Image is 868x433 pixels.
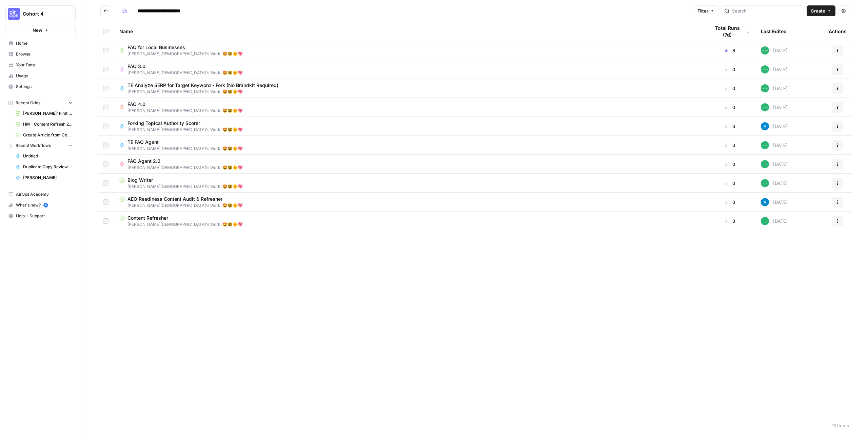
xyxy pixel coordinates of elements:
div: 0 [710,161,750,168]
button: Recent Grids [5,98,76,108]
div: 8 [710,47,750,54]
div: Actions [829,22,847,41]
a: Untitled [13,151,76,161]
button: Filter [693,5,719,16]
span: Your Data [16,62,73,68]
a: Content Refresher[PERSON_NAME][DEMOGRAPHIC_DATA]'s Work! 🤩🤓🌞💖 [119,215,699,228]
img: wwg0kvabo36enf59sssm51gfoc5r [761,141,769,149]
div: 0 [710,85,750,92]
img: wwg0kvabo36enf59sssm51gfoc5r [761,103,769,111]
span: [PERSON_NAME][DEMOGRAPHIC_DATA]'s Work! 🤩🤓🌞💖 [119,202,699,209]
img: o3cqybgnmipr355j8nz4zpq1mc6x [761,198,769,206]
div: 0 [710,218,750,224]
img: wwg0kvabo36enf59sssm51gfoc5r [761,160,769,168]
a: FAQ for Local Businesses[PERSON_NAME][DEMOGRAPHIC_DATA]'s Work! 🤩🤓🌞💖 [119,44,699,57]
span: Help + Support [16,213,73,219]
div: [DATE] [761,46,788,55]
div: 10 Items [832,422,849,429]
div: Last Edited [761,22,787,41]
button: New [5,25,76,35]
span: [PERSON_NAME] [23,175,73,181]
div: 0 [710,199,750,205]
img: o3cqybgnmipr355j8nz4zpq1mc6x [761,122,769,130]
div: 0 [710,123,750,130]
span: AEO Readiness Content Audit & Refresher [127,196,222,202]
button: Recent Workflows [5,140,76,151]
a: Create Article from Content Brief - Fork Grid [13,130,76,140]
div: [DATE] [761,103,788,111]
span: Recent Grids [16,100,40,106]
span: AirOps Academy [16,191,73,197]
img: Cohort 4 Logo [8,8,20,20]
img: wwg0kvabo36enf59sssm51gfoc5r [761,46,769,55]
span: Create [811,7,825,14]
span: [PERSON_NAME][DEMOGRAPHIC_DATA]'s Work! 🤩🤓🌞💖 [127,70,243,76]
a: Duplicate Copy Review [13,161,76,172]
span: New [33,27,42,34]
div: Name [119,22,699,41]
span: FAQ for Local Businesses [127,44,237,51]
div: [DATE] [761,122,788,130]
span: [PERSON_NAME][DEMOGRAPHIC_DATA]'s Work! 🤩🤓🌞💖 [119,221,699,228]
div: [DATE] [761,217,788,225]
span: HM - Content Refresh 28.07 Grid [23,121,73,127]
a: FAQ Agent 2.0[PERSON_NAME][DEMOGRAPHIC_DATA]'s Work! 🤩🤓🌞💖 [119,158,699,171]
span: TE FAQ Agent [127,139,237,146]
div: 0 [710,104,750,111]
span: [PERSON_NAME][DEMOGRAPHIC_DATA]'s Work! 🤩🤓🌞💖 [127,89,284,95]
span: Untitled [23,153,73,159]
input: Search [732,7,801,14]
div: 0 [710,180,750,187]
a: FAQ 3.0[PERSON_NAME][DEMOGRAPHIC_DATA]'s Work! 🤩🤓🌞💖 [119,63,699,76]
span: Settings [16,84,73,90]
span: Filter [697,7,708,14]
span: FAQ 3.0 [127,63,237,70]
a: TE Analyze SERP for Target Keyword - Fork (No Brandkit Required)[PERSON_NAME][DEMOGRAPHIC_DATA]'s... [119,82,699,95]
div: [DATE] [761,198,788,206]
span: Cohort 4 [23,10,64,17]
span: TE Analyze SERP for Target Keyword - Fork (No Brandkit Required) [127,82,278,89]
img: wwg0kvabo36enf59sssm51gfoc5r [761,84,769,92]
div: [DATE] [761,179,788,187]
span: Forking Topical Authority Scorer [127,120,237,127]
a: AEO Readiness Content Audit & Refresher[PERSON_NAME][DEMOGRAPHIC_DATA]'s Work! 🤩🤓🌞💖 [119,196,699,209]
div: 0 [710,66,750,73]
button: Go back [100,5,111,16]
img: wwg0kvabo36enf59sssm51gfoc5r [761,217,769,225]
span: FAQ Agent 2.0 [127,158,237,165]
span: Home [16,40,73,46]
span: [PERSON_NAME][DEMOGRAPHIC_DATA]'s Work! 🤩🤓🌞💖 [127,108,243,114]
div: [DATE] [761,160,788,168]
span: Duplicate Copy Review [23,164,73,170]
span: [PERSON_NAME][DEMOGRAPHIC_DATA]'s Work! 🤩🤓🌞💖 [127,51,243,57]
div: Total Runs (7d) [710,22,750,41]
span: Recent Workflows [16,143,51,149]
a: Home [5,38,76,49]
a: Blog Writer[PERSON_NAME][DEMOGRAPHIC_DATA]'s Work! 🤩🤓🌞💖 [119,177,699,190]
div: [DATE] [761,141,788,149]
span: [PERSON_NAME][DEMOGRAPHIC_DATA]'s Work! 🤩🤓🌞💖 [119,183,699,190]
span: FAQ 4.0 [127,101,237,108]
span: Content Refresher [127,215,168,221]
a: AirOps Academy [5,189,76,200]
span: [PERSON_NAME][DEMOGRAPHIC_DATA]'s Work! 🤩🤓🌞💖 [127,127,243,133]
text: 5 [45,203,46,207]
a: Forking Topical Authority Scorer[PERSON_NAME][DEMOGRAPHIC_DATA]'s Work! 🤩🤓🌞💖 [119,120,699,133]
a: Your Data [5,60,76,70]
img: wwg0kvabo36enf59sssm51gfoc5r [761,179,769,187]
button: What's new? 5 [5,200,76,211]
span: Create Article from Content Brief - Fork Grid [23,132,73,138]
a: [PERSON_NAME] [13,172,76,183]
a: HM - Content Refresh 28.07 Grid [13,119,76,130]
span: [PERSON_NAME][DEMOGRAPHIC_DATA]'s Work! 🤩🤓🌞💖 [127,165,243,171]
span: Blog Writer [127,177,153,183]
div: What's new? [6,200,75,210]
div: [DATE] [761,84,788,92]
a: Usage [5,70,76,81]
button: Create [807,5,835,16]
a: Browse [5,49,76,60]
span: [PERSON_NAME]' First Flow Grid [23,110,73,116]
a: FAQ 4.0[PERSON_NAME][DEMOGRAPHIC_DATA]'s Work! 🤩🤓🌞💖 [119,101,699,114]
a: Settings [5,81,76,92]
span: Browse [16,51,73,57]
